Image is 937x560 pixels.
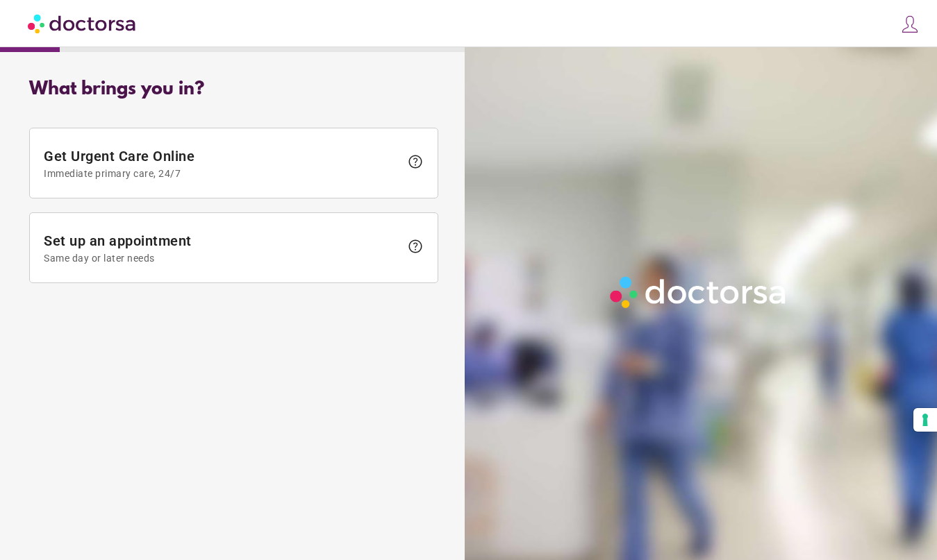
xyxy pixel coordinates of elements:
span: Set up an appointment [44,232,400,264]
span: Immediate primary care, 24/7 [44,168,400,179]
button: Your consent preferences for tracking technologies [913,408,937,432]
span: Same day or later needs [44,253,400,264]
div: What brings you in? [29,79,438,100]
span: help [407,153,424,170]
span: Get Urgent Care Online [44,148,400,179]
span: help [407,238,424,255]
img: icons8-customer-100.png [900,15,920,34]
img: Logo-Doctorsa-trans-White-partial-flat.png [605,271,793,313]
img: Doctorsa.com [28,8,138,39]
